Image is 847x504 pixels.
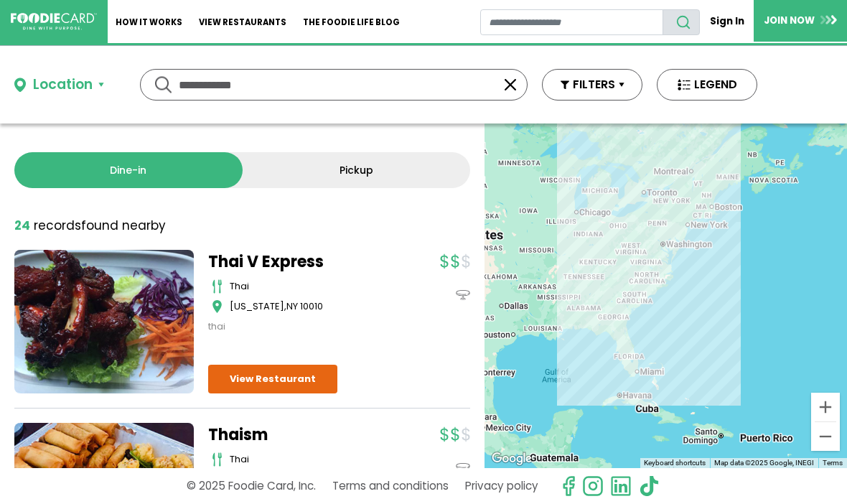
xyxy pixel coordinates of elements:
[14,217,30,234] strong: 24
[286,299,298,313] span: NY
[638,475,660,497] img: tiktok.svg
[456,461,470,475] img: dinein_icon.svg
[33,75,93,95] div: Location
[212,279,223,294] img: cutlery_icon.svg
[212,452,223,467] img: cutlery_icon.svg
[811,393,840,421] button: Zoom in
[34,217,81,234] span: records
[230,452,388,467] div: Thai
[700,9,754,34] a: Sign In
[208,250,388,274] a: Thai V Express
[542,69,642,101] button: FILTERS
[465,473,538,498] a: Privacy policy
[488,449,535,468] a: Open this area in Google Maps (opens a new window)
[456,288,470,302] img: dinein_icon.svg
[300,299,323,313] span: 10010
[14,75,104,95] button: Location
[208,423,388,447] a: Thaism
[14,152,243,188] a: Dine-in
[663,9,700,35] button: search
[230,299,388,314] div: ,
[657,69,757,101] button: LEGEND
[187,473,316,498] p: © 2025 Foodie Card, Inc.
[208,365,337,393] a: View Restaurant
[823,459,843,467] a: Terms
[14,217,166,235] div: found nearby
[480,9,664,35] input: restaurant search
[558,475,579,497] svg: check us out on facebook
[230,299,284,313] span: [US_STATE]
[714,459,814,467] span: Map data ©2025 Google, INEGI
[11,13,97,30] img: FoodieCard; Eat, Drink, Save, Donate
[212,299,223,314] img: map_icon.svg
[811,422,840,451] button: Zoom out
[230,279,388,294] div: thai
[644,458,706,468] button: Keyboard shortcuts
[243,152,471,188] a: Pickup
[208,319,388,334] div: thai
[488,449,535,468] img: Google
[610,475,632,497] img: linkedin.svg
[332,473,449,498] a: Terms and conditions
